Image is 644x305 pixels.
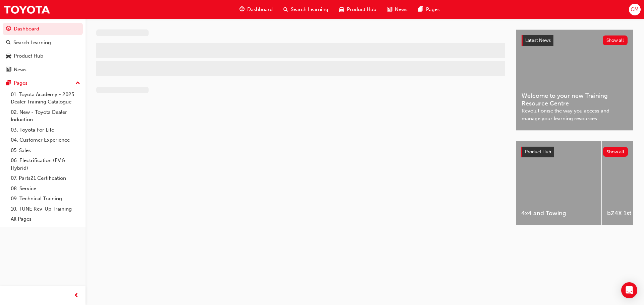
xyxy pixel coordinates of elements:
a: 09. Technical Training [8,194,83,204]
button: Show all [603,35,628,45]
button: Show all [603,147,628,157]
span: Pages [426,6,440,13]
a: News [3,64,83,76]
button: CM [629,4,641,15]
span: search-icon [6,40,11,46]
span: 4x4 and Towing [521,210,596,217]
div: News [14,66,26,74]
div: Open Intercom Messenger [621,282,637,298]
span: search-icon [283,5,288,14]
span: car-icon [339,5,344,14]
div: Search Learning [13,39,51,47]
button: DashboardSearch LearningProduct HubNews [3,21,83,77]
span: Latest News [525,37,551,43]
a: 08. Service [8,183,83,194]
img: Trak [3,2,50,17]
span: guage-icon [239,5,245,14]
div: Pages [14,79,28,87]
span: Welcome to your new Training Resource Centre [522,92,628,107]
a: news-iconNews [382,3,413,16]
a: Latest NewsShow allWelcome to your new Training Resource CentreRevolutionise the way you access a... [516,29,633,131]
span: News [395,6,408,13]
a: Latest NewsShow all [522,35,628,46]
span: Product Hub [347,6,376,13]
span: Search Learning [291,6,328,13]
a: guage-iconDashboard [234,3,278,16]
span: prev-icon [74,292,79,300]
button: Pages [3,77,83,89]
a: Search Learning [3,36,83,49]
span: Dashboard [247,6,273,13]
a: 02. New - Toyota Dealer Induction [8,107,83,125]
a: pages-iconPages [413,3,445,16]
span: car-icon [6,53,11,59]
a: car-iconProduct Hub [334,3,382,16]
span: news-icon [387,5,392,14]
span: news-icon [6,67,11,73]
span: Product Hub [525,149,551,155]
a: search-iconSearch Learning [278,3,334,16]
span: guage-icon [6,26,11,32]
a: 4x4 and Towing [516,141,601,225]
a: 05. Sales [8,145,83,156]
a: Product Hub [3,50,83,62]
a: 04. Customer Experience [8,135,83,145]
a: 03. Toyota For Life [8,125,83,135]
div: Product Hub [14,52,43,60]
span: CM [631,6,639,13]
span: pages-icon [6,80,11,86]
a: 07. Parts21 Certification [8,173,83,183]
span: pages-icon [418,5,423,14]
span: Revolutionise the way you access and manage your learning resources. [522,107,628,122]
a: 10. TUNE Rev-Up Training [8,204,83,214]
a: 01. Toyota Academy - 2025 Dealer Training Catalogue [8,89,83,107]
a: All Pages [8,214,83,224]
span: up-icon [75,79,80,88]
a: Product HubShow all [521,147,628,157]
a: 06. Electrification (EV & Hybrid) [8,155,83,173]
a: Dashboard [3,23,83,35]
